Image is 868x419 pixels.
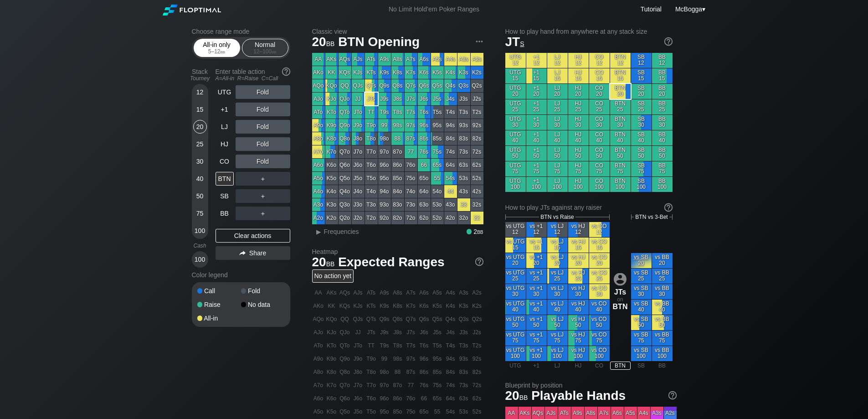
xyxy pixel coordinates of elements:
[352,172,365,185] div: J5o
[444,106,457,119] div: T4s
[418,66,431,79] div: K6s
[457,66,470,79] div: K3s
[568,177,589,192] div: HJ 100
[526,115,547,130] div: +1 30
[216,75,290,82] div: A=All-in R=Raise C=Call
[391,132,404,145] div: 88
[198,48,236,55] div: 5 – 12
[378,198,391,211] div: 93o
[216,85,234,99] div: UTG
[505,177,526,192] div: UTG 100
[589,53,610,68] div: CO 12
[547,177,568,192] div: LJ 100
[471,119,483,132] div: 92s
[631,161,652,176] div: SB 75
[610,161,631,176] div: BTN 75
[352,212,365,224] div: J2o
[312,145,325,158] div: A7o
[631,130,652,145] div: SB 40
[339,79,351,92] div: QQ
[418,185,431,198] div: 64o
[444,198,457,211] div: 43o
[216,120,234,134] div: LJ
[418,159,431,171] div: 66
[457,93,470,105] div: J3s
[568,53,589,68] div: HJ 12
[418,119,431,132] div: 96s
[197,315,241,321] div: All-in
[505,204,673,211] div: How to play JTs against any raiser
[216,172,234,186] div: BTN
[610,99,631,114] div: BTN 25
[339,159,351,171] div: Q6o
[391,172,404,185] div: 85o
[312,119,325,132] div: A9o
[652,161,673,176] div: BB 75
[547,130,568,145] div: LJ 40
[236,189,290,203] div: ＋
[193,137,207,151] div: 25
[378,106,391,119] div: T9s
[589,130,610,145] div: CO 40
[505,35,524,49] span: JT
[589,99,610,114] div: CO 25
[652,130,673,145] div: BB 40
[352,198,365,211] div: J3o
[216,207,234,220] div: BB
[378,145,391,158] div: 97o
[663,36,673,47] img: help.32db89a4.svg
[325,198,338,211] div: K3o
[474,36,484,47] img: ellipsis.fd386fe8.svg
[505,53,526,68] div: UTG 12
[236,207,290,220] div: ＋
[610,115,631,130] div: BTN 30
[216,137,234,151] div: HJ
[652,84,673,99] div: BB 20
[281,67,291,77] img: help.32db89a4.svg
[457,119,470,132] div: 93s
[431,106,444,119] div: T5s
[391,66,404,79] div: K8s
[312,79,325,92] div: AQo
[418,132,431,145] div: 86s
[193,85,207,99] div: 12
[192,28,290,35] h2: Choose range mode
[405,93,417,105] div: J7s
[311,35,336,50] span: 20
[352,53,365,66] div: AJs
[526,99,547,114] div: +1 25
[471,79,483,92] div: Q2s
[652,53,673,68] div: BB 12
[365,172,378,185] div: T5o
[405,53,417,66] div: A7s
[405,185,417,198] div: 74o
[631,84,652,99] div: SB 20
[163,5,221,16] img: Floptimal logo
[418,145,431,158] div: 76s
[589,161,610,176] div: CO 75
[568,115,589,130] div: HJ 30
[339,93,351,105] div: QJo
[352,185,365,198] div: J4o
[431,93,444,105] div: J5s
[457,159,470,171] div: 63s
[325,185,338,198] div: K4o
[325,132,338,145] div: K8o
[193,253,207,266] div: 100
[339,198,351,211] div: Q3o
[652,68,673,83] div: BB 15
[365,53,378,66] div: ATs
[325,66,338,79] div: KK
[216,189,234,203] div: SB
[474,257,484,267] img: help.32db89a4.svg
[352,66,365,79] div: KJs
[339,53,351,66] div: AQs
[352,79,365,92] div: QJs
[391,159,404,171] div: 86o
[221,48,226,55] span: bb
[457,53,470,66] div: A3s
[418,53,431,66] div: A6s
[431,66,444,79] div: K5s
[471,132,483,145] div: 82s
[675,5,702,13] span: McBogga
